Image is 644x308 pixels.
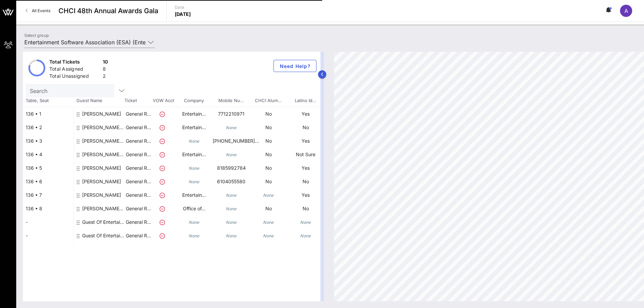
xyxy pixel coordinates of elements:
[287,188,324,202] p: Yes
[226,193,237,198] i: None
[300,220,311,225] i: None
[226,152,237,157] i: None
[189,179,199,184] i: None
[82,229,125,242] div: Guest Of Entertainment Software Association (ESA)
[82,107,121,126] div: Joseph Montano
[287,97,324,104] span: Latino Id…
[23,134,74,148] div: 136 • 3
[263,220,274,225] i: None
[250,161,287,175] p: No
[125,215,152,229] p: General R…
[23,229,74,242] div: -
[125,175,152,188] p: General R…
[175,107,213,121] p: Entertain…
[82,134,125,153] div: Camilo Manjarres Entertainment Software Association (ESA)
[24,33,49,38] label: Select group
[189,166,199,171] i: None
[213,175,250,188] p: 6104055580
[226,125,237,130] i: None
[263,193,274,198] i: None
[287,148,324,161] p: Not Sure
[279,63,311,69] span: Need Help?
[49,58,100,67] div: Total Tickets
[82,121,125,140] div: Jason Mahler Entertainment Software Association (ESA)
[212,97,249,104] span: Mobile Nu…
[175,97,212,104] span: Company
[23,175,74,188] div: 136 • 6
[103,66,108,74] div: 8
[175,202,213,215] p: Office of…
[287,175,324,188] p: No
[23,161,74,175] div: 136 • 5
[125,107,152,121] p: General R…
[23,215,74,229] div: -
[213,134,250,148] p: [PHONE_NUMBER]…
[74,97,124,104] span: Guest Name
[103,73,108,81] div: 2
[189,220,199,225] i: None
[175,188,213,202] p: Entertain…
[250,107,287,121] p: No
[189,233,199,238] i: None
[22,5,54,16] a: All Events
[125,202,152,215] p: General R…
[125,121,152,134] p: General R…
[82,161,121,180] div: Marco Manosalvas
[23,107,74,121] div: 136 • 1
[175,4,191,11] p: Date
[226,206,237,211] i: None
[125,148,152,161] p: General R…
[23,97,74,104] span: Table, Seat
[82,175,121,194] div: Stephanie Sienkowski
[175,148,213,161] p: Entertain…
[273,60,316,72] button: Need Help?
[125,161,152,175] p: General R…
[124,97,151,104] span: Ticket
[125,134,152,148] p: General R…
[23,188,74,202] div: 136 • 7
[226,233,237,238] i: None
[250,202,287,215] p: No
[250,134,287,148] p: No
[175,121,213,134] p: Entertain…
[263,233,274,238] i: None
[624,7,628,14] span: A
[213,161,250,175] p: 8185992784
[23,202,74,215] div: 136 • 8
[287,134,324,148] p: Yes
[620,5,632,17] div: A
[175,11,191,18] p: [DATE]
[49,73,100,81] div: Total Unassigned
[125,188,152,202] p: General R…
[49,66,100,74] div: Total Assigned
[151,97,175,104] span: VOW Acct
[250,148,287,161] p: No
[287,161,324,175] p: Yes
[213,107,250,121] p: 7712210971
[125,229,152,242] p: General R…
[82,202,125,221] div: Mana Azarmi Office of Senator Alex Padilla
[82,188,121,207] div: Nelson Cruz
[287,107,324,121] p: Yes
[58,6,158,16] span: CHCI 48th Annual Awards Gala
[23,121,74,134] div: 136 • 2
[287,202,324,215] p: No
[226,220,237,225] i: None
[250,175,287,188] p: No
[250,121,287,134] p: No
[189,139,199,144] i: None
[32,8,50,13] span: All Events
[23,148,74,161] div: 136 • 4
[82,215,125,229] div: Guest Of Entertainment Software Association (ESA)
[287,121,324,134] p: No
[82,148,125,167] div: Katherine Costa Entertainment Software Association (ESA)
[300,233,311,238] i: None
[249,97,287,104] span: CHCI Alum…
[103,58,108,67] div: 10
